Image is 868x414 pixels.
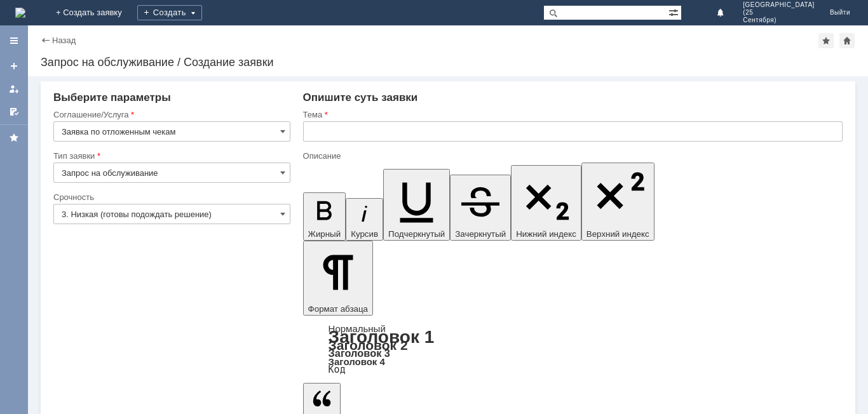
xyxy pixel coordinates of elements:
span: [GEOGRAPHIC_DATA] [743,1,815,9]
span: Подчеркнутый [388,229,445,239]
div: Соглашение/Услуга [53,110,288,119]
a: Назад [52,36,76,45]
button: Верхний индекс [581,163,654,241]
a: Мои согласования [4,102,24,122]
a: Заголовок 2 [329,338,408,352]
button: Формат абзаца [303,241,373,316]
a: Заголовок 3 [329,347,390,359]
button: Жирный [303,192,346,241]
button: Курсив [346,198,383,241]
button: Зачеркнутый [450,175,511,241]
span: Выберите параметры [53,91,171,103]
span: Опишите суть заявки [303,91,418,103]
span: Верхний индекс [587,229,649,239]
span: Жирный [308,229,341,239]
div: Тема [303,110,840,119]
a: Создать заявку [4,56,24,76]
a: Нормальный [329,323,386,334]
span: Формат абзаца [308,304,368,314]
a: Мои заявки [4,79,24,99]
div: Создать [137,5,202,20]
div: Срочность [53,193,288,201]
a: Заголовок 4 [329,356,385,367]
span: (25 [743,9,815,17]
div: Описание [303,152,840,160]
div: Тип заявки [53,152,288,160]
div: Сделать домашней страницей [839,33,855,48]
a: Заголовок 1 [329,327,435,347]
span: Зачеркнутый [455,229,506,239]
div: Запрос на обслуживание / Создание заявки [41,56,855,69]
a: Код [329,364,346,375]
img: logo [15,8,25,18]
span: Сентября) [743,17,815,24]
div: Добавить в избранное [818,33,834,48]
button: Подчеркнутый [383,169,450,241]
span: Курсив [351,229,378,239]
div: Формат абзаца [303,324,843,374]
span: Расширенный поиск [668,6,681,18]
span: Нижний индекс [516,229,576,239]
a: Перейти на домашнюю страницу [15,8,25,18]
button: Нижний индекс [511,165,581,241]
